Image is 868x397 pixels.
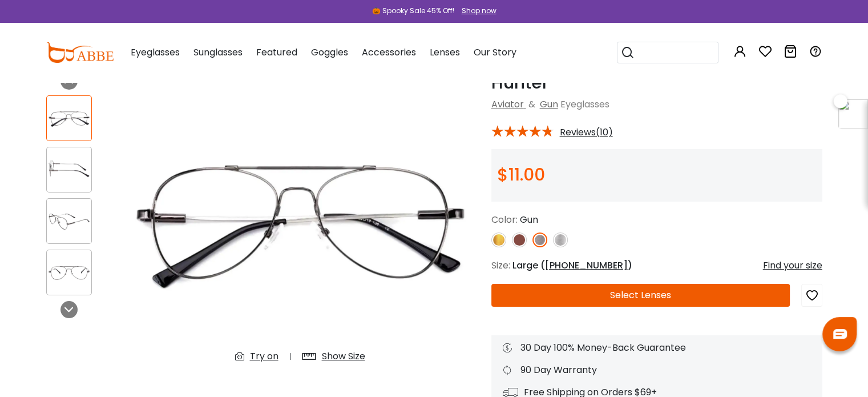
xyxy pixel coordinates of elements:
span: Large ( ) [512,259,632,272]
img: Hunter Gun Metal Eyeglasses , NosePads Frames from ABBE Glasses [47,107,91,130]
img: chat [833,329,847,339]
span: Reviews(10) [560,127,613,138]
img: Hunter Gun Metal Eyeglasses , NosePads Frames from ABBE Glasses [120,73,480,372]
a: Gun [540,98,558,111]
div: Shop now [462,6,496,16]
div: Find your size [763,259,822,272]
span: Size: [491,259,510,272]
div: Try on [250,350,278,363]
div: Show Size [322,350,365,363]
span: Sunglasses [193,46,243,59]
span: Accessories [362,46,416,59]
img: Hunter Gun Metal Eyeglasses , NosePads Frames from ABBE Glasses [47,210,91,232]
img: Hunter Gun Metal Eyeglasses , NosePads Frames from ABBE Glasses [47,159,91,181]
a: Aviator [491,98,524,111]
span: $11.00 [497,162,545,187]
span: Our Story [474,46,516,59]
div: 90 Day Warranty [503,363,811,377]
span: Featured [256,46,297,59]
span: Lenses [430,46,460,59]
div: 🎃 Spooky Sale 45% Off! [372,6,454,16]
span: [PHONE_NUMBER] [545,259,628,272]
h1: Hunter [491,73,822,93]
span: Eyeglasses [131,46,180,59]
div: 30 Day 100% Money-Back Guarantee [503,341,811,355]
span: & [526,98,538,111]
img: abbeglasses.com [46,42,114,63]
span: Gun [520,213,538,226]
span: Color: [491,213,518,226]
a: Shop now [456,6,496,15]
span: Goggles [311,46,348,59]
span: Eyeglasses [560,98,609,111]
img: Hunter Gun Metal Eyeglasses , NosePads Frames from ABBE Glasses [47,262,91,284]
button: Select Lenses [491,284,790,307]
